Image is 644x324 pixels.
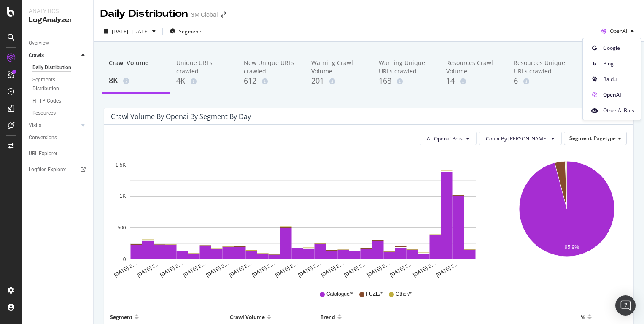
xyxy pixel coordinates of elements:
[166,24,206,38] button: Segments
[111,152,495,278] svg: A chart.
[120,194,126,200] text: 1K
[427,135,463,142] span: All Openai Bots
[29,39,87,48] a: Overview
[598,24,637,38] button: OpenAI
[396,291,412,298] span: Other/*
[446,59,500,76] div: Resources Crawl Volume
[379,76,433,86] div: 168
[32,76,79,93] div: Segments Distribution
[230,310,265,324] div: Crawl Volume
[514,59,568,76] div: Resources Unique URLs crawled
[32,63,71,72] div: Daily Distribution
[594,135,616,142] span: Pagetype
[446,76,500,86] div: 14
[29,7,86,15] div: Analytics
[29,39,49,48] div: Overview
[29,15,86,25] div: LogAnalyzer
[110,310,132,324] div: Segment
[507,152,627,278] svg: A chart.
[603,91,634,99] span: OpenAI
[32,76,87,93] a: Segments Distribution
[581,310,585,324] div: %
[603,44,634,52] span: Google
[29,133,57,142] div: Conversions
[615,295,636,316] div: Open Intercom Messenger
[123,256,126,262] text: 0
[321,310,335,324] div: Trend
[117,225,126,231] text: 500
[29,51,79,60] a: Crawls
[29,133,87,142] a: Conversions
[29,165,87,174] a: Logfiles Explorer
[603,107,634,114] span: Other AI Bots
[29,51,44,60] div: Crawls
[32,97,61,105] div: HTTP Codes
[379,59,433,76] div: Warning Unique URLs crawled
[29,149,87,158] a: URL Explorer
[244,76,298,86] div: 612
[32,109,56,118] div: Resources
[176,76,230,86] div: 4K
[116,162,126,168] text: 1.5K
[420,132,477,145] button: All Openai Bots
[32,63,87,72] a: Daily Distribution
[100,24,159,38] button: [DATE] - [DATE]
[569,135,592,142] span: Segment
[29,121,41,130] div: Visits
[603,60,634,67] span: Bing
[29,121,79,130] a: Visits
[109,59,163,75] div: Crawl Volume
[244,59,298,76] div: New Unique URLs crawled
[514,76,568,86] div: 6
[29,149,57,158] div: URL Explorer
[109,75,163,86] div: 8K
[311,59,365,76] div: Warning Crawl Volume
[479,132,562,145] button: Count By [PERSON_NAME]
[311,76,365,86] div: 201
[29,165,66,174] div: Logfiles Explorer
[191,11,218,19] div: 3M Global
[100,7,188,21] div: Daily Distribution
[179,28,202,35] span: Segments
[610,27,627,35] span: OpenAI
[221,12,226,18] div: arrow-right-arrow-left
[565,244,579,250] text: 95.9%
[111,112,251,121] div: Crawl Volume by openai by Segment by Day
[112,28,149,35] span: [DATE] - [DATE]
[486,135,548,142] span: Count By Day
[326,291,353,298] span: Catalogue/*
[366,291,383,298] span: FUZE/*
[32,109,87,118] a: Resources
[603,76,634,83] span: Baidu
[176,59,230,76] div: Unique URLs crawled
[32,97,87,105] a: HTTP Codes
